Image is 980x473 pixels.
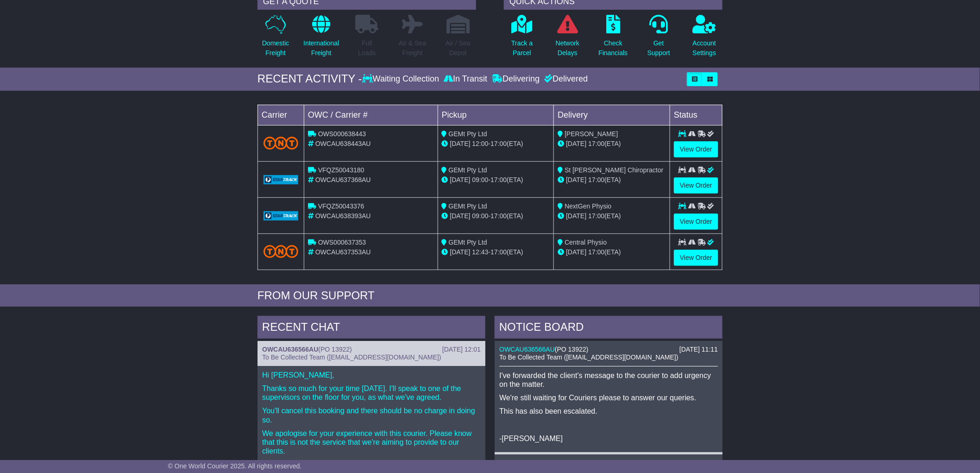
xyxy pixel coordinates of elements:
[315,212,371,220] span: OWCAU638393AU
[442,175,550,185] div: - (ETA)
[542,74,588,84] div: Delivered
[168,462,302,470] span: © One World Courier 2025. All rights reserved.
[499,346,555,353] a: OWCAU636566AU
[258,105,304,125] td: Carrier
[449,166,487,174] span: GEMt Pty Ltd
[558,247,666,257] div: (ETA)
[499,434,718,443] p: -[PERSON_NAME]
[511,38,533,58] p: Track a Parcel
[588,212,604,220] span: 17:00
[499,407,718,416] p: This has also been escalated.
[499,393,718,402] p: We're still waiting for Couriers please to answer our queries.
[511,14,533,63] a: Track aParcel
[450,176,471,183] span: [DATE]
[442,211,550,221] div: - (ETA)
[449,239,487,246] span: GEMt Pty Ltd
[449,202,487,210] span: GEMt Pty Ltd
[674,177,718,194] a: View Order
[566,140,586,147] span: [DATE]
[262,346,318,353] a: OWCAU636566AU
[362,74,441,84] div: Waiting Collection
[262,384,481,402] p: Thanks so much for your time [DATE]. I'll speak to one of the supervisors on the floor for you, a...
[472,176,489,183] span: 09:00
[264,175,298,184] img: GetCarrierServiceLogo
[262,353,441,361] span: To Be Collected Team ([EMAIL_ADDRESS][DOMAIN_NAME])
[558,139,666,149] div: (ETA)
[258,316,485,341] div: RECENT CHAT
[499,459,555,467] a: OWCAU636566AU
[558,175,666,185] div: (ETA)
[472,140,489,147] span: 12:00
[557,459,586,467] span: PO 13922
[565,166,663,174] span: St [PERSON_NAME] Chiropractor
[318,166,364,174] span: VFQZ50043180
[450,212,471,220] span: [DATE]
[441,74,490,84] div: In Transit
[670,105,722,125] td: Status
[258,289,722,303] div: FROM OUR SUPPORT
[693,38,716,58] p: Account Settings
[679,459,718,467] div: [DATE] 08:37
[442,247,550,257] div: - (ETA)
[674,250,718,266] a: View Order
[472,248,489,256] span: 12:43
[264,211,298,221] img: GetCarrierServiceLogo
[647,14,671,63] a: GetSupport
[262,371,481,379] p: Hi [PERSON_NAME],
[565,130,618,138] span: [PERSON_NAME]
[558,211,666,221] div: (ETA)
[647,38,670,58] p: Get Support
[588,176,604,183] span: 17:00
[554,105,670,125] td: Delivery
[264,137,298,149] img: TNT_Domestic.png
[565,202,611,210] span: NextGen Physio
[320,346,350,353] span: PO 13922
[303,14,339,63] a: InternationalFreight
[262,38,289,58] p: Domestic Freight
[318,202,364,210] span: VFQZ50043376
[315,176,371,183] span: OWCAU637368AU
[598,14,628,63] a: CheckFinancials
[318,130,366,138] span: OWS000638443
[262,429,481,456] p: We apologise for your experience with this courier. Please know that this is not the service that...
[499,459,718,467] div: ( )
[262,14,289,63] a: DomesticFreight
[490,140,507,147] span: 17:00
[588,248,604,256] span: 17:00
[446,38,471,58] p: Air / Sea Depot
[495,316,722,341] div: NOTICE BOARD
[304,105,438,125] td: OWC / Carrier #
[262,406,481,424] p: You'll cancel this booking and there should be no charge in doing so.
[442,346,481,353] div: [DATE] 12:01
[674,141,718,158] a: View Order
[399,38,426,58] p: Air & Sea Freight
[264,245,298,258] img: TNT_Domestic.png
[303,38,339,58] p: International Freight
[566,176,586,183] span: [DATE]
[566,212,586,220] span: [DATE]
[565,239,607,246] span: Central Physio
[588,140,604,147] span: 17:00
[490,212,507,220] span: 17:00
[566,248,586,256] span: [DATE]
[490,176,507,183] span: 17:00
[490,248,507,256] span: 17:00
[449,130,487,138] span: GEMt Pty Ltd
[315,140,371,147] span: OWCAU638443AU
[555,14,580,63] a: NetworkDelays
[262,346,481,353] div: ( )
[674,214,718,230] a: View Order
[556,38,579,58] p: Network Delays
[258,72,362,86] div: RECENT ACTIVITY -
[499,346,718,353] div: ( )
[679,346,718,353] div: [DATE] 11:11
[355,38,378,58] p: Full Loads
[692,14,717,63] a: AccountSettings
[490,74,542,84] div: Delivering
[450,140,471,147] span: [DATE]
[599,38,628,58] p: Check Financials
[315,248,371,256] span: OWCAU637353AU
[472,212,489,220] span: 09:00
[499,353,678,361] span: To Be Collected Team ([EMAIL_ADDRESS][DOMAIN_NAME])
[499,371,718,389] p: I've forwarded the client's message to the courier to add urgency on the matter.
